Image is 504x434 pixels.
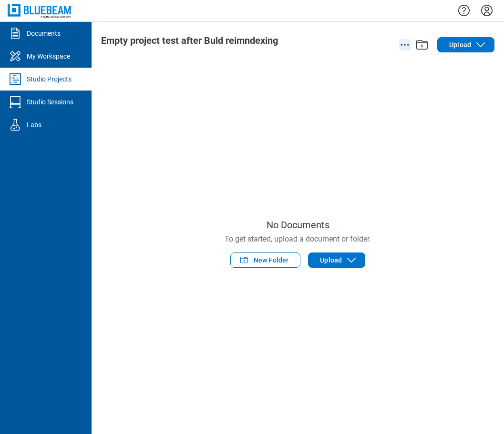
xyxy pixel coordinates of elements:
svg: Studio Projects [8,71,23,87]
svg: Documents [8,26,23,41]
button: Add [414,37,430,52]
button: Upload [437,37,494,52]
span: No Documents [267,218,329,232]
div: Labs [27,120,41,130]
span: Upload [320,255,342,265]
button: Settings [479,2,494,19]
img: Bluebeam, Inc. [8,4,72,18]
button: New Folder [230,252,301,268]
span: Upload [449,40,471,50]
svg: My Workspace [8,49,23,64]
div: Studio Projects [27,74,72,84]
svg: Labs [8,117,23,132]
div: Studio Sessions [27,97,73,107]
div: My Workspace [27,51,70,61]
button: action-menu [399,39,411,50]
span: Empty project test after Buld reimndexing [101,35,278,46]
span: New Folder [254,255,289,265]
div: Documents [27,29,61,38]
span: To get started, upload a document or folder. [225,233,371,245]
svg: Studio Sessions [8,94,23,110]
button: Upload [308,252,365,268]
